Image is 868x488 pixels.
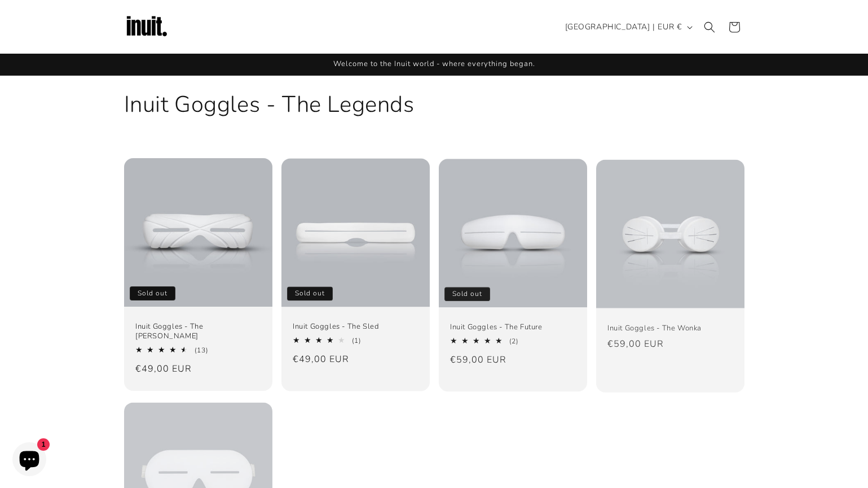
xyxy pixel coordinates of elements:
summary: Search [697,15,722,40]
a: Inuit Goggles - The Sled [293,322,418,332]
a: Inuit Goggles - The Future [450,322,576,332]
a: Inuit Goggles - The Wonka [607,322,733,332]
a: Inuit Goggles - The [PERSON_NAME] [135,322,261,341]
inbox-online-store-chat: Shopify online store chat [9,442,50,479]
div: Announcement [124,54,744,75]
h1: Inuit Goggles - The Legends [124,90,744,119]
span: Welcome to the Inuit world - where everything began. [333,59,535,69]
span: [GEOGRAPHIC_DATA] | EUR € [565,21,682,33]
img: Inuit Logo [124,5,169,50]
button: [GEOGRAPHIC_DATA] | EUR € [558,16,697,38]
